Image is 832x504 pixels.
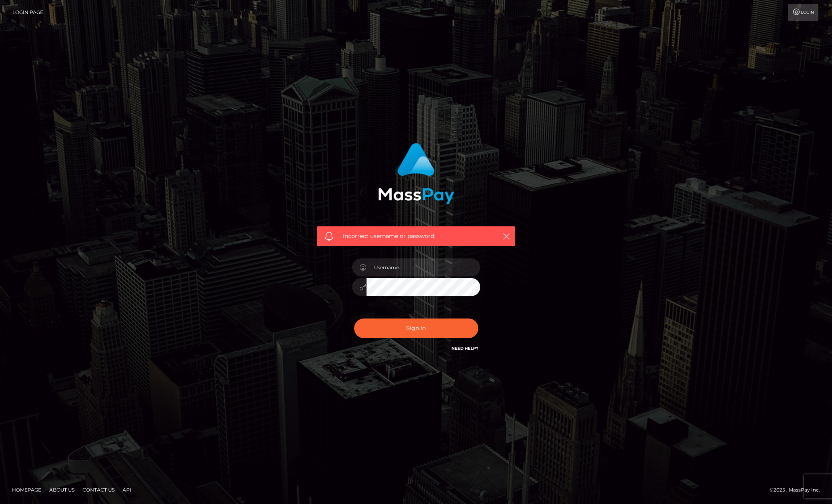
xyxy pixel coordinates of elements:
a: Need Help? [451,346,478,351]
span: Incorrect username or password. [343,232,489,240]
button: Sign in [354,319,478,338]
a: Homepage [9,484,44,496]
a: Login [788,4,818,21]
img: MassPay Login [378,143,454,204]
a: Contact Us [79,484,118,496]
div: © 2025 , MassPay Inc. [770,486,826,494]
a: API [119,484,135,496]
a: Login Page [12,4,43,21]
a: About Us [46,484,78,496]
input: Username... [367,258,480,276]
